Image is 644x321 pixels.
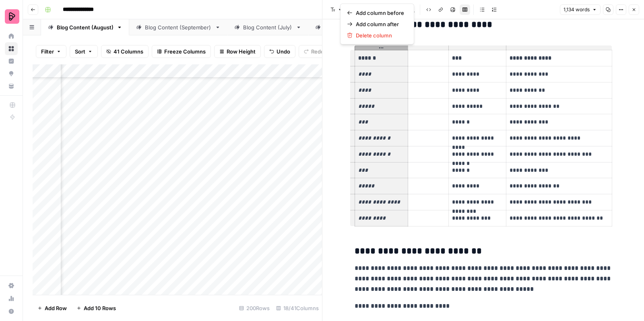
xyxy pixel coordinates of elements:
span: Redo [311,47,324,56]
button: Sort [70,45,98,58]
div: 200 Rows [236,302,273,315]
a: Blog Content (July) [227,19,308,35]
span: Add column before [356,9,404,17]
a: Browse [5,42,18,55]
a: Blog Content (April) [308,19,390,35]
button: 1,134 words [560,4,601,15]
span: 41 Columns [114,47,143,56]
span: Add 10 Rows [84,304,116,312]
span: Freeze Columns [164,47,206,56]
button: Redo [299,45,329,58]
button: Add 10 Rows [72,302,121,315]
a: Usage [5,292,18,305]
span: Sort [75,47,85,56]
button: Undo [264,45,295,58]
div: Blog Content (September) [145,23,212,31]
a: Blog Content (September) [129,19,227,35]
a: Your Data [5,80,18,93]
button: Freeze Columns [152,45,211,58]
span: Delete column [356,31,404,39]
div: Blog Content (August) [57,23,114,31]
span: Add column after [356,20,404,28]
span: Add Row [45,304,67,312]
a: Opportunities [5,67,18,80]
button: Workspace: Preply [5,6,18,27]
span: Undo [277,47,290,56]
div: Blog Content (July) [243,23,293,31]
span: Filter [41,47,54,56]
a: Home [5,30,18,43]
div: 18/41 Columns [273,302,322,315]
a: Settings [5,279,18,292]
span: Row Height [227,47,256,56]
span: 1,134 words [563,6,590,13]
button: Help + Support [5,305,18,318]
button: Filter [36,45,66,58]
a: Blog Content (August) [41,19,129,35]
button: 41 Columns [101,45,149,58]
button: Add Row [33,302,72,315]
button: Row Height [214,45,261,58]
a: Insights [5,55,18,68]
img: Preply Logo [5,9,19,24]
